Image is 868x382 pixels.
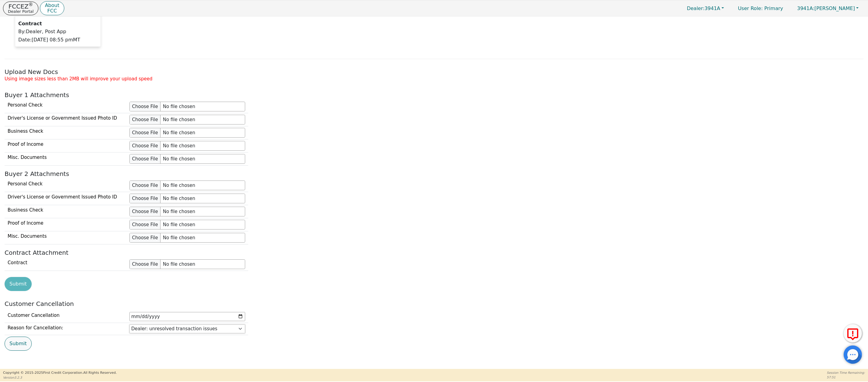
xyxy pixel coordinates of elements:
[3,375,117,380] p: Version 3.2.3
[5,218,126,231] td: Proof of Income
[8,3,34,9] p: FCCEZ
[129,312,245,321] input: YYYY-MM-DD
[45,3,59,8] p: About
[738,5,763,11] span: User Role :
[8,9,34,13] p: Dealer Portal
[5,152,126,166] td: Misc. Documents
[29,2,33,7] sup: ®
[5,179,126,192] td: Personal Check
[5,75,863,82] p: Using image sizes less than 2MB will improve your upload speed
[5,323,126,335] td: Reason for Cancellation:
[40,1,64,16] button: AboutFCC
[844,324,862,342] button: Report Error to FCC
[18,36,97,44] p: Date : [DATE] 08:55 pm MT
[83,371,117,375] span: All Rights Reserved.
[5,68,863,75] h2: Upload New Docs
[5,249,863,256] h4: Contract Attachment
[797,5,814,11] span: 3941A:
[827,370,865,375] p: Session Time Remaining:
[791,4,865,13] button: 3941A:[PERSON_NAME]
[732,2,789,14] p: Primary
[45,9,59,13] p: FCC
[5,170,863,177] h4: Buyer 2 Attachments
[18,20,97,27] p: Contract
[687,5,720,11] span: 3941A
[5,310,126,323] td: Customer Cancellation
[827,375,865,380] p: 57:51
[5,231,126,244] td: Misc. Documents
[5,126,126,139] td: Business Check
[5,192,126,205] td: Driver's License or Government Issued Photo ID
[5,337,32,351] button: Submit
[732,2,789,14] a: User Role: Primary
[5,91,863,99] h4: Buyer 1 Attachments
[3,370,117,376] p: Copyright © 2015- 2025 First Credit Corporation.
[5,258,126,271] td: Contract
[5,113,126,126] td: Driver's License or Government Issued Photo ID
[680,4,730,13] button: Dealer:3941A
[797,5,855,11] span: [PERSON_NAME]
[5,139,126,152] td: Proof of Income
[3,2,38,15] button: FCCEZ®Dealer Portal
[18,28,97,35] p: By : Dealer, Post App
[5,100,126,113] td: Personal Check
[5,205,126,218] td: Business Check
[687,5,704,11] span: Dealer:
[5,300,863,307] h2: Customer Cancellation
